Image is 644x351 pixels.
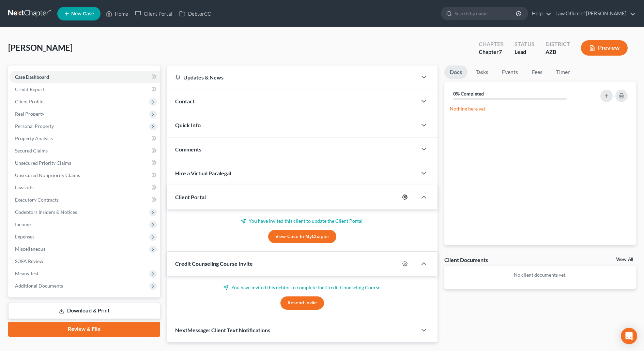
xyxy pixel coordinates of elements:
div: Chapter [479,48,504,56]
a: Unsecured Priority Claims [10,157,160,169]
span: Additional Documents [15,283,63,289]
span: Personal Property [15,123,54,129]
div: Open Intercom Messenger [621,328,637,344]
a: Home [103,8,132,20]
span: Quick Info [175,122,201,128]
p: You have invited this client to update the Client Portal. [175,218,430,224]
span: Lawsuits [15,185,33,190]
span: Case Dashboard [15,74,49,80]
span: Client Profile [15,99,43,104]
span: Secured Claims [15,148,48,153]
a: Lawsuits [10,181,160,194]
p: No client documents yet. [450,272,630,278]
span: New Case [71,11,94,16]
a: Help [528,8,551,20]
button: Preview [581,40,628,56]
a: Events [496,65,523,79]
a: Docs [444,65,467,79]
p: You have invited this debtor to complete the Credit Counseling Course. [175,284,430,291]
span: Expenses [15,234,34,239]
a: Review & File [8,322,160,337]
a: Tasks [470,65,494,79]
span: Credit Report [15,86,44,92]
a: Executory Contracts [10,194,160,206]
p: Nothing here yet! [450,105,630,112]
span: Means Test [15,270,39,276]
span: Hire a Virtual Paralegal [175,170,231,176]
span: Income [15,221,31,227]
a: Property Analysis [10,132,160,145]
div: Client Documents [444,256,488,263]
a: View All [616,257,633,262]
span: [PERSON_NAME] [8,43,73,53]
span: Unsecured Priority Claims [15,160,71,166]
span: 7 [499,48,502,55]
a: Case Dashboard [10,71,160,83]
a: SOFA Review [10,255,160,267]
a: Timer [551,65,575,79]
input: Search by name... [455,7,517,20]
span: Codebtors Insiders & Notices [15,209,77,215]
span: Real Property [15,111,44,117]
span: Contact [175,98,195,104]
a: View Case in MyChapter [268,230,336,244]
div: Status [515,40,535,48]
div: District [546,40,570,48]
span: Credit Counseling Course Invite [175,260,253,267]
div: Lead [515,48,535,56]
span: NextMessage: Client Text Notifications [175,327,270,333]
div: Chapter [479,40,504,48]
a: Secured Claims [10,145,160,157]
span: Property Analysis [15,135,53,141]
span: Comments [175,146,201,152]
a: Fees [526,65,548,79]
span: Unsecured Nonpriority Claims [15,172,80,178]
span: SOFA Review [15,258,43,264]
a: Client Portal [132,8,176,20]
strong: 0% Completed [453,91,484,97]
span: Miscellaneous [15,246,45,252]
a: DebtorCC [176,8,214,20]
span: Executory Contracts [15,197,59,203]
a: Credit Report [10,83,160,96]
div: Updates & News [175,74,409,81]
button: Resend Invite [280,296,324,310]
a: Download & Print [8,303,160,319]
a: Law Office of [PERSON_NAME] [552,8,635,20]
span: Client Portal [175,194,206,200]
a: Unsecured Nonpriority Claims [10,169,160,181]
div: AZB [546,48,570,56]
